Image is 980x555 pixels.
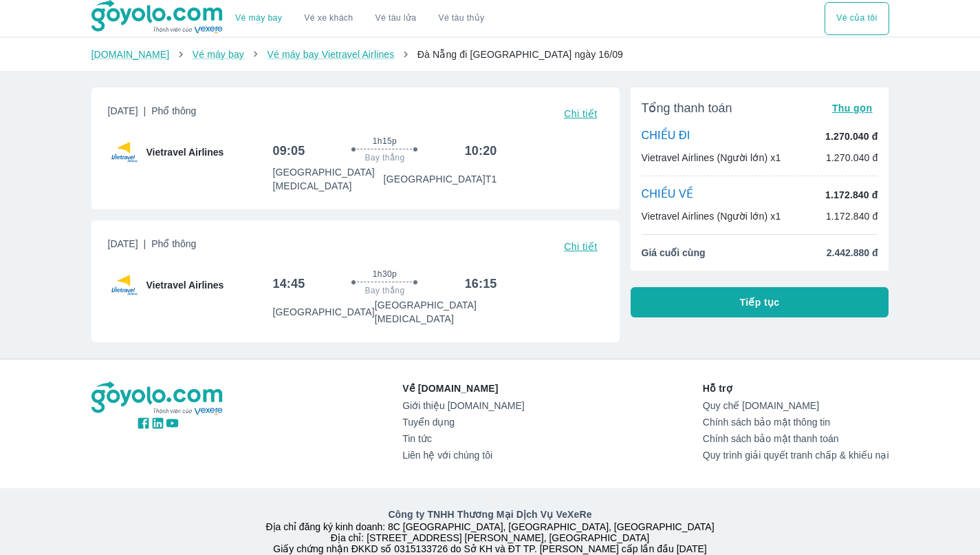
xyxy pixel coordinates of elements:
a: Vé máy bay [193,49,244,60]
p: Về [DOMAIN_NAME] [402,381,524,395]
h6: 09:05 [272,143,305,159]
button: Vé của tôi [825,2,889,35]
span: 2.442.880 đ [827,246,878,260]
p: [GEOGRAPHIC_DATA] [MEDICAL_DATA] [375,298,497,326]
a: Giới thiệu [DOMAIN_NAME] [402,400,524,411]
p: 1.270.040 đ [826,151,878,165]
span: [DATE] [108,237,197,256]
p: Vietravel Airlines (Người lớn) x1 [642,209,781,223]
p: 1.270.040 đ [825,129,878,143]
img: logo [91,381,225,416]
nav: breadcrumb [91,48,889,61]
span: Giá cuối cùng [642,246,706,260]
p: CHIỀU ĐI [642,129,690,144]
button: Chi tiết [558,237,602,256]
span: Chi tiết [564,108,597,119]
button: Tiếp tục [631,287,889,317]
div: choose transportation mode [224,2,495,35]
p: 1.172.840 đ [825,188,878,202]
a: Liên hệ với chúng tôi [402,450,524,461]
p: [GEOGRAPHIC_DATA] [272,305,374,319]
h6: 14:45 [272,275,305,292]
p: 1.172.840 đ [826,209,878,223]
span: Phổ thông [151,238,196,249]
span: [DATE] [108,104,197,123]
button: Thu gọn [827,98,878,118]
h6: 16:15 [465,275,497,292]
div: choose transportation mode [825,2,889,35]
span: | [144,238,146,249]
a: Chính sách bảo mật thông tin [703,417,889,428]
span: Thu gọn [832,103,873,114]
p: Vietravel Airlines (Người lớn) x1 [642,151,781,165]
a: [DOMAIN_NAME] [91,49,170,60]
span: 1h15p [373,136,397,147]
a: Vé tàu lửa [364,2,428,35]
a: Vé xe khách [304,13,353,23]
span: 1h30p [373,269,397,280]
a: Chính sách bảo mật thanh toán [703,433,889,444]
button: Chi tiết [558,104,602,123]
span: Vietravel Airlines [146,278,224,292]
a: Vé máy bay Vietravel Airlines [267,49,394,60]
button: Vé tàu thủy [427,2,495,35]
a: Tuyển dụng [402,417,524,428]
a: Vé máy bay [235,13,282,23]
span: Bay thẳng [365,285,405,296]
span: Bay thẳng [365,152,405,163]
p: Hỗ trợ [703,381,889,395]
a: Quy chế [DOMAIN_NAME] [703,400,889,411]
span: Tiếp tục [740,295,780,309]
span: Phổ thông [151,105,196,116]
a: Tin tức [402,433,524,444]
span: Vietravel Airlines [146,145,224,159]
p: CHIỀU VỀ [642,187,694,202]
span: Tổng thanh toán [642,100,732,116]
p: [GEOGRAPHIC_DATA] [MEDICAL_DATA] [272,165,383,193]
span: Chi tiết [564,241,597,252]
a: Quy trình giải quyết tranh chấp & khiếu nại [703,450,889,461]
h6: 10:20 [465,143,497,159]
span: | [144,105,146,116]
span: Đà Nẵng đi [GEOGRAPHIC_DATA] ngày 16/09 [417,49,623,60]
p: Công ty TNHH Thương Mại Dịch Vụ VeXeRe [94,507,886,521]
p: [GEOGRAPHIC_DATA] T1 [384,172,497,186]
